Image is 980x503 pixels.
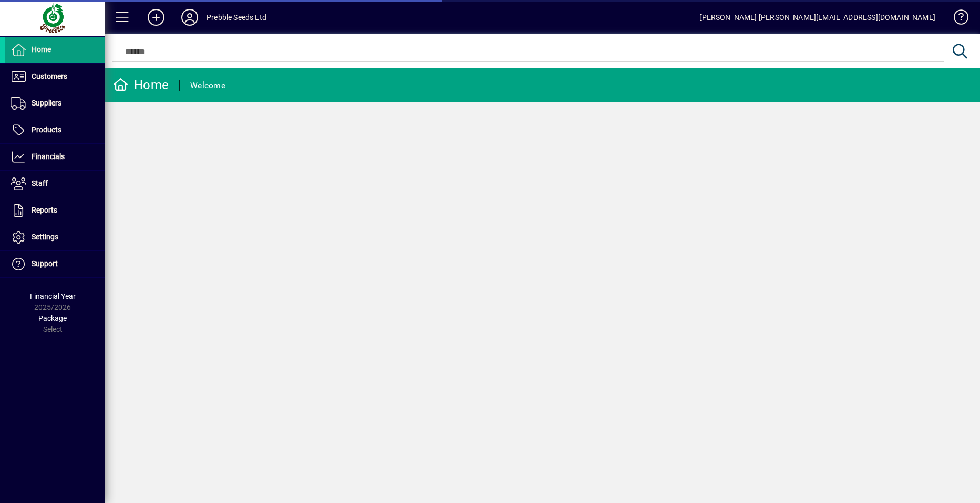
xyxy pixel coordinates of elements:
span: Home [32,45,51,54]
span: Package [38,314,67,322]
div: Home [113,77,169,93]
button: Add [139,8,173,27]
a: Products [5,117,105,143]
span: Support [32,259,58,268]
span: Reports [32,206,57,214]
button: Profile [173,8,207,27]
a: Knowledge Base [946,2,967,36]
a: Support [5,251,105,277]
span: Customers [32,72,67,80]
a: Financials [5,144,105,170]
a: Customers [5,64,105,90]
div: Welcome [190,77,225,94]
span: Products [32,125,61,134]
span: Settings [32,233,58,241]
span: Staff [32,179,48,187]
div: [PERSON_NAME] [PERSON_NAME][EMAIL_ADDRESS][DOMAIN_NAME] [699,9,935,26]
a: Suppliers [5,90,105,117]
a: Staff [5,171,105,197]
div: Prebble Seeds Ltd [207,9,266,26]
a: Settings [5,224,105,250]
span: Financial Year [30,292,76,300]
a: Reports [5,197,105,224]
span: Suppliers [32,99,61,107]
span: Financials [32,152,65,161]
